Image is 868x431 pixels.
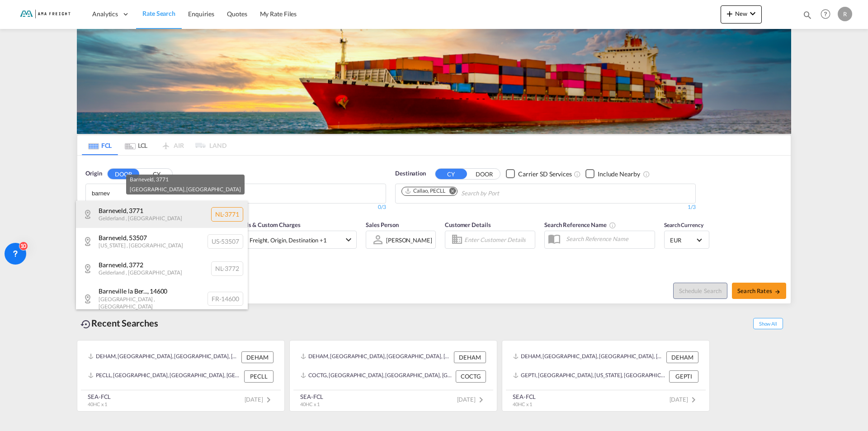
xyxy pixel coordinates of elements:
div: Barneveld, 3772 Gelderland, Netherlands [76,255,248,282]
div: Barneveld, 3771 [130,175,241,185]
div: Barneveld, 53507 Wisconsin, United States [76,228,248,255]
div: Barneveld, 3771 Gelderland, Netherlands [76,201,248,228]
div: [GEOGRAPHIC_DATA], [GEOGRAPHIC_DATA] [130,185,241,194]
div: Barneville la Bertran, Barneville-la-Bertran, 14600 Normandie, France [76,282,248,315]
